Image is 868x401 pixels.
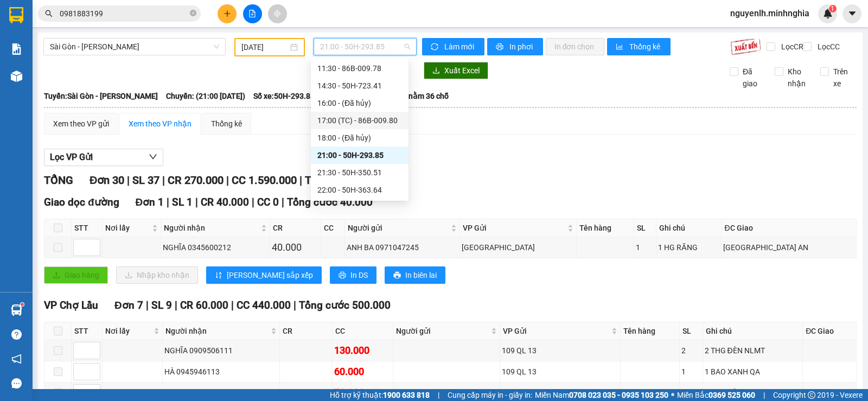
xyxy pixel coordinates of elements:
span: close-circle [190,9,196,19]
button: printerIn DS [330,266,376,284]
span: Thống kê [629,41,662,53]
span: | [162,174,165,187]
span: Tổng cước 500.000 [299,299,391,311]
th: SL [680,322,703,340]
span: In DS [350,269,368,281]
span: | [763,389,765,401]
td: [GEOGRAPHIC_DATA] AN [722,237,857,258]
span: | [175,299,177,311]
span: sort-ascending [215,271,222,280]
button: plus [218,4,237,23]
th: Tên hàng [621,322,680,340]
span: down [149,152,157,161]
span: | [252,196,254,208]
span: SL 1 [172,196,193,208]
span: | [146,299,149,311]
div: Xem theo VP gửi [53,118,109,130]
img: 9k= [730,38,761,55]
button: aim [268,4,287,23]
span: search [45,10,53,17]
span: CC 1.590.000 [232,174,297,187]
div: 11:30 - 86B-009.78 [317,62,402,74]
span: | [282,196,284,208]
span: Nơi lấy [105,222,150,234]
div: MINH 0964418255 [395,387,498,399]
span: 1 [831,5,834,12]
span: [PERSON_NAME] sắp xếp [227,269,313,281]
span: | [438,389,439,401]
span: Lọc CR [777,41,805,53]
span: | [299,174,302,187]
span: Cung cấp máy in - giấy in: [448,389,532,401]
span: message [11,378,22,389]
th: CR [270,219,321,237]
span: CR 40.000 [201,196,249,208]
span: | [226,174,229,187]
span: ⚪️ [671,393,674,397]
span: download [432,67,440,75]
span: Người gửi [396,325,489,337]
button: uploadGiao hàng [44,266,108,284]
div: 14:30 - 50H-723.41 [317,80,402,92]
span: Làm mới [444,41,476,53]
span: close-circle [190,10,196,16]
div: Xem theo VP nhận [129,118,192,130]
th: ĐC Giao [722,219,857,237]
span: CR 60.000 [180,299,228,311]
div: ANH BA 0971047245 [347,241,458,253]
th: CC [333,322,394,340]
span: Lọc CC [813,41,841,53]
th: Ghi chú [656,219,722,237]
button: Lọc VP Gửi [44,149,163,166]
button: printerIn phơi [487,38,543,55]
span: In biên lai [405,269,437,281]
span: file-add [248,10,256,17]
span: | [195,196,198,208]
sup: 1 [829,5,837,12]
img: solution-icon [11,43,22,55]
span: Đã giao [738,66,767,90]
div: 109 QL 13 [502,387,618,399]
th: STT [72,322,103,340]
div: 1 BAO XANH QA [705,366,801,378]
div: NGHĨA 0909506111 [164,345,278,357]
span: Người gửi [348,222,449,234]
span: Lọc VP Gửi [50,150,93,164]
span: Đơn 1 [136,196,164,208]
button: bar-chartThống kê [607,38,671,55]
span: bar-chart [616,43,625,52]
span: question-circle [11,329,22,340]
th: Tên hàng [577,219,634,237]
strong: 0708 023 035 - 0935 103 250 [569,391,668,399]
span: VP Gửi [503,325,609,337]
div: 109 QL 13 [502,345,618,357]
span: Tổng cước 40.000 [287,196,373,208]
span: printer [393,271,401,280]
strong: 0369 525 060 [709,391,755,399]
span: In phơi [509,41,534,53]
span: printer [496,43,505,52]
sup: 1 [21,303,24,306]
button: caret-down [843,4,861,23]
th: ĐC Giao [803,322,857,340]
div: 130.000 [334,343,392,358]
span: Miền Nam [535,389,668,401]
button: downloadXuất Excel [424,62,488,79]
div: 21:30 - 50H-350.51 [317,167,402,179]
span: Miền Bắc [677,389,755,401]
span: Tổng cước 1.860.000 [305,174,407,187]
div: HÀ 0945946113 [164,366,278,378]
span: Người nhận [164,222,259,234]
div: 2 [681,345,700,357]
span: SL 37 [132,174,159,187]
div: 16:00 - (Đã hủy) [317,97,402,109]
span: nguyenlh.minhnghia [722,7,818,20]
span: caret-down [847,9,857,18]
button: sort-ascending[PERSON_NAME] sắp xếp [206,266,322,284]
span: aim [273,10,281,17]
div: [GEOGRAPHIC_DATA] [462,241,575,253]
div: 1 [681,366,700,378]
div: 21:00 - 50H-293.85 [317,149,402,161]
span: Số xe: 50H-293.85 [253,90,315,102]
span: Người nhận [165,325,269,337]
